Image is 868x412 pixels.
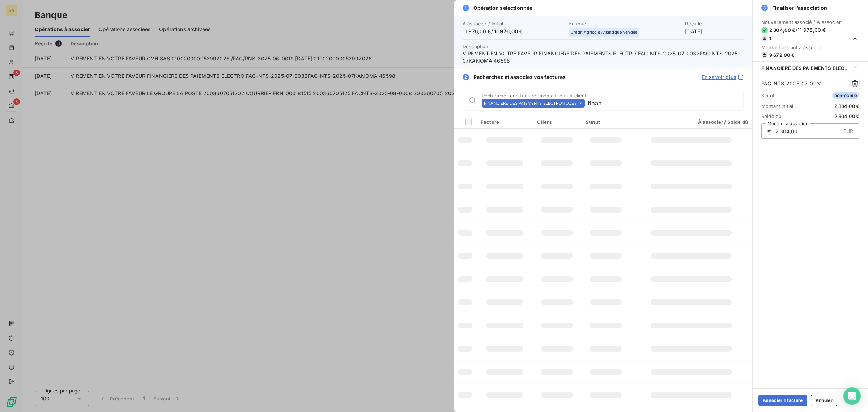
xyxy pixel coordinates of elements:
[494,28,523,34] span: 11 976,00 €
[473,73,566,81] span: Recherchez et associez vos factures
[484,101,577,105] span: FINANCIERE DES PAIEMENTS ELECTRONIQUES
[685,21,744,35] div: [DATE]
[473,4,532,12] span: Opération sélectionnée
[463,5,469,11] span: 1
[463,21,564,26] span: À associer / Initial
[463,43,489,49] span: Description
[761,93,774,98] span: Statut
[769,52,795,58] span: 9 672,00 €
[834,103,860,109] span: 2 304,00 €
[634,119,748,125] div: À associer / Solde dû
[796,26,826,34] span: / 11 976,00 €
[832,92,859,99] span: non-échue
[761,80,823,87] a: FAC-NTS-2025-07-0032
[853,65,859,71] span: 1
[769,27,796,33] span: 2 304,00 €
[761,19,841,25] span: Nouvellement associé / À associer
[702,73,744,81] a: En savoir plus
[569,21,681,26] span: Banque
[772,4,827,12] span: Finaliser l’association
[761,103,793,109] span: Montant initial
[463,50,744,64] span: VIREMENT EN VOTRE FAVEUR FINANCIERE DES PAIEMENTS ELECTRO FAC-NTS-2025-07-0032FAC-NTS-2025-07KANO...
[463,74,469,80] span: 2
[811,395,837,406] button: Annuler
[571,30,637,34] span: Crédit Agricole Atlantique Vendée
[588,100,743,107] input: placeholder
[586,119,626,125] div: Statut
[761,113,782,119] span: Solde dû
[481,119,528,125] div: Facture
[685,21,744,26] span: Reçu le
[463,28,564,35] span: 11 976,00 € /
[758,395,807,406] button: Associer 1 facture
[843,387,861,405] div: Open Intercom Messenger
[769,35,771,41] span: 1
[537,119,576,125] div: Client
[761,5,768,11] span: 3
[834,113,860,119] span: 2 304,00 €
[761,45,841,50] span: Montant restant à associer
